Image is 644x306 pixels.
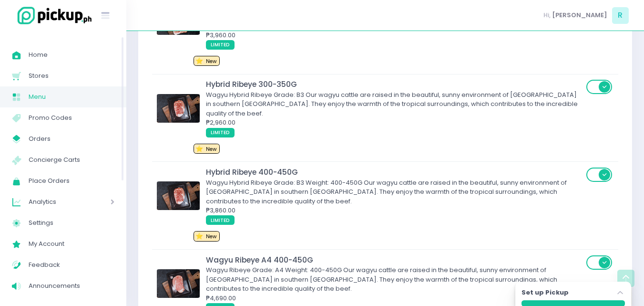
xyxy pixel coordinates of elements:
span: R [612,7,629,24]
img: Hybrid Ribeye 300-350G [157,94,200,123]
div: Wagyu Ribeye Grade: A4 Weight: 400-450G Our wagyu cattle are raised in the beautiful, sunny envir... [206,265,583,294]
span: Orders [29,133,114,145]
div: Hybrid Ribeye 400-450G [206,167,583,178]
div: ₱3,960.00 [206,31,583,40]
span: Menu [29,91,114,103]
span: ⭐ [195,56,203,65]
div: ₱2,960.00 [206,118,583,127]
span: Place Orders [29,175,114,187]
span: Announcements [29,280,114,292]
span: Promo Codes [29,112,114,124]
span: New [206,146,217,153]
div: Wagyu Hybrid Ribeye Grade: B3 Our wagyu cattle are raised in the beautiful, sunny environment of ... [206,90,583,118]
span: New [206,58,217,65]
span: LIMITED [206,215,235,225]
div: ₱4,690.00 [206,294,583,303]
span: Concierge Carts [29,154,114,166]
span: ⭐ [195,232,203,241]
span: ⭐ [195,144,203,153]
span: LIMITED [206,128,235,137]
div: Wagyu Ribeye A4 400-450G [206,254,583,265]
span: My Account [29,238,114,250]
img: Wagyu Ribeye A4 400-450G [157,269,200,298]
span: Stores [29,70,114,82]
div: ₱3,860.00 [206,206,583,215]
span: [PERSON_NAME] [552,11,607,20]
div: Hybrid Ribeye 300-350G [206,79,583,90]
span: LIMITED [206,40,235,50]
span: Analytics [29,196,83,208]
label: Set up Pickup [521,288,569,297]
img: logo [12,5,93,26]
span: Feedback [29,259,114,271]
span: Home [29,49,114,61]
div: Wagyu Hybrid Ribeye Grade: B3 Weight: 400-450G Our wagyu cattle are raised in the beautiful, sunn... [206,178,583,206]
img: Hybrid Ribeye 400-450G [157,181,200,210]
span: New [206,233,217,240]
span: Hi, [543,11,551,20]
span: Settings [29,217,114,229]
